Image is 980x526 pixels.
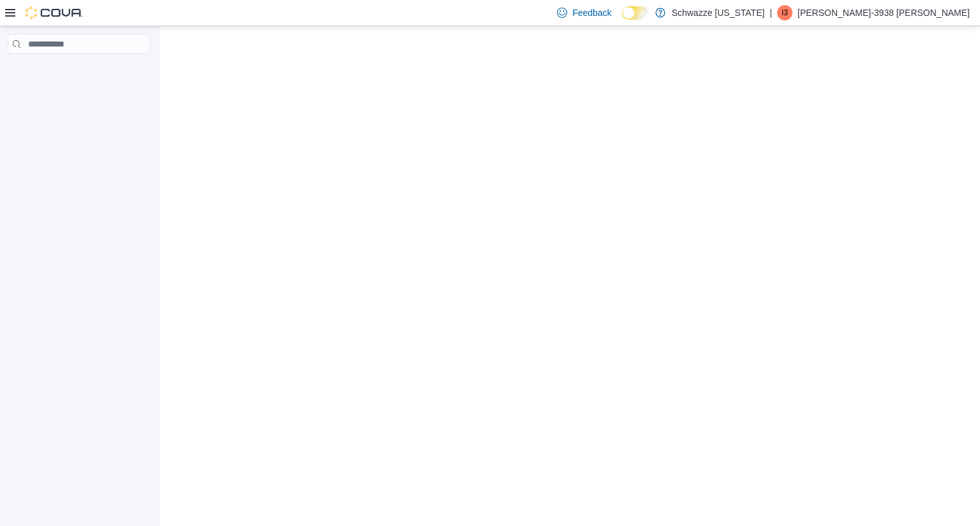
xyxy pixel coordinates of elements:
[572,6,611,19] span: Feedback
[622,6,649,20] input: Dark Mode
[798,5,970,20] p: [PERSON_NAME]-3938 [PERSON_NAME]
[622,20,623,20] span: Dark Mode
[782,5,788,20] span: I3
[26,6,83,19] img: Cova
[769,5,772,20] p: |
[672,5,765,20] p: Schwazze [US_STATE]
[8,57,151,87] nav: Complex example
[777,5,792,20] div: Isaac-3938 Holliday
